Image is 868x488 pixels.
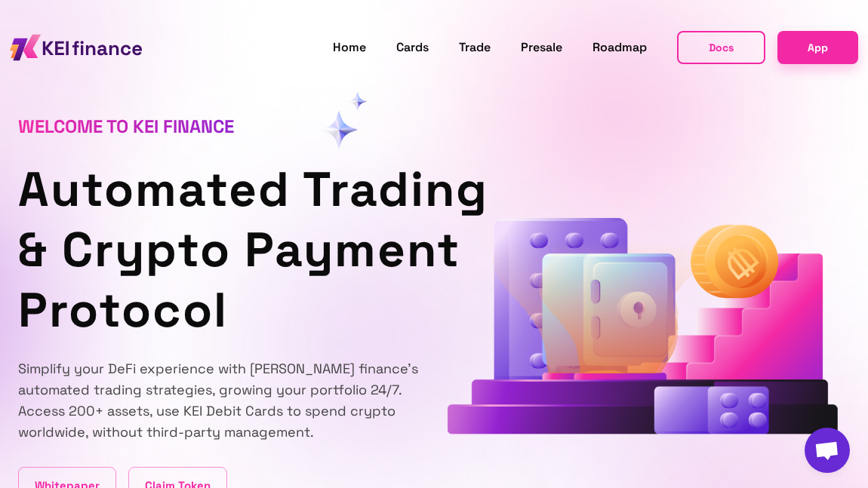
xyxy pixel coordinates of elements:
[18,158,488,220] span: Automated Trading
[805,428,850,473] div: Open chat
[18,279,228,341] span: Protocol
[677,31,765,64] button: Docs
[333,39,366,55] span: Home
[459,38,491,57] a: Trade
[396,38,429,57] a: Cards
[521,39,562,55] span: Presale
[593,39,647,55] span: Roadmap
[18,219,460,281] span: & Crypto Payment
[333,38,366,57] a: Home
[10,30,142,65] img: KEI finance
[459,39,491,55] span: Trade
[18,115,234,138] span: Welcome to KEI finance
[777,31,858,63] a: App
[593,38,647,57] a: Roadmap
[448,218,839,440] div: animation
[709,38,734,57] span: Docs
[808,38,828,57] span: App
[396,39,429,55] span: Cards
[521,38,562,57] a: Presale
[18,360,418,440] span: Simplify your DeFi experience with [PERSON_NAME] finance's automated trading strategies, growing ...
